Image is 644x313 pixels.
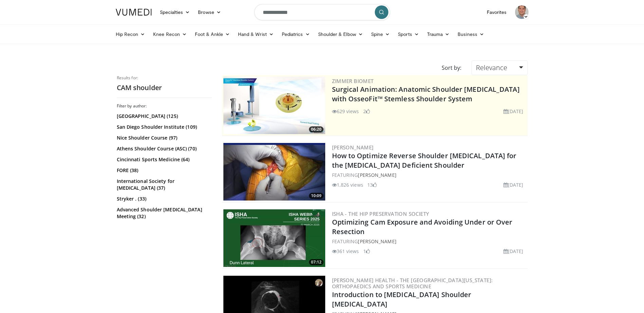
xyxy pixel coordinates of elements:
[437,60,466,75] div: Sort by:
[476,63,507,72] span: Relevance
[332,85,520,103] a: Surgical Animation: Anatomic Shoulder [MEDICAL_DATA] with OsseoFit™ Stemless Shoulder System
[332,248,359,255] li: 361 views
[117,156,210,163] a: Cincinnati Sports Medicine (64)
[332,210,429,217] a: ISHA - The Hip Preservation Society
[117,113,210,120] a: [GEOGRAPHIC_DATA] (125)
[149,27,191,41] a: Knee Recon
[515,5,529,19] img: Avatar
[278,27,314,41] a: Pediatrics
[223,143,325,201] img: d84aa8c7-537e-4bdf-acf1-23c7ca74a4c4.300x170_q85_crop-smart_upscale.jpg
[332,181,363,188] li: 1,826 views
[309,193,324,199] span: 10:09
[191,27,234,41] a: Foot & Ankle
[194,5,225,19] a: Browse
[117,145,210,152] a: Athens Shoulder Course (ASC) (70)
[223,77,325,134] img: 84e7f812-2061-4fff-86f6-cdff29f66ef4.300x170_q85_crop-smart_upscale.jpg
[503,248,523,255] li: [DATE]
[223,209,325,267] img: 2d223987-3878-4b89-b2b3-a5efa6bdd87a.300x170_q85_crop-smart_upscale.jpg
[117,206,210,220] a: Advanced Shoulder [MEDICAL_DATA] Meeting (32)
[117,83,212,92] h2: CAM shoulder
[454,27,488,41] a: Business
[367,27,394,41] a: Spine
[483,5,511,19] a: Favorites
[314,27,367,41] a: Shoulder & Elbow
[332,290,472,309] a: Introduction to [MEDICAL_DATA] Shoulder [MEDICAL_DATA]
[472,60,527,75] a: Relevance
[503,108,523,115] li: [DATE]
[117,134,210,141] a: Nice Shoulder Course (97)
[116,9,152,16] img: VuMedi Logo
[363,108,370,115] li: 2
[363,248,370,255] li: 1
[223,209,325,267] a: 07:12
[332,277,493,290] a: [PERSON_NAME] Health - The [GEOGRAPHIC_DATA][US_STATE]: Orthopaedics and Sports Medicine
[423,27,454,41] a: Trauma
[254,4,390,20] input: Search topics, interventions
[394,27,423,41] a: Sports
[332,151,517,170] a: How to Optimize Reverse Shoulder [MEDICAL_DATA] for the [MEDICAL_DATA] Deficient Shoulder
[112,27,149,41] a: Hip Recon
[156,5,194,19] a: Specialties
[332,78,374,84] a: Zimmer Biomet
[234,27,278,41] a: Hand & Wrist
[117,195,210,202] a: Stryker . (33)
[223,143,325,201] a: 10:09
[117,103,212,109] h3: Filter by author:
[503,181,523,188] li: [DATE]
[332,217,513,236] a: Optimizing Cam Exposure and Avoiding Under or Over Resection
[358,238,396,245] a: [PERSON_NAME]
[117,167,210,174] a: FORE (38)
[117,124,210,130] a: San Diego Shoulder Institute (109)
[332,238,526,245] div: FEATURING
[367,181,377,188] li: 13
[117,178,210,191] a: International Society for [MEDICAL_DATA] (37)
[117,75,212,81] p: Results for:
[332,108,359,115] li: 629 views
[332,144,374,151] a: [PERSON_NAME]
[223,77,325,134] a: 06:20
[309,259,324,265] span: 07:12
[358,172,396,178] a: [PERSON_NAME]
[309,126,324,132] span: 06:20
[332,171,526,179] div: FEATURING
